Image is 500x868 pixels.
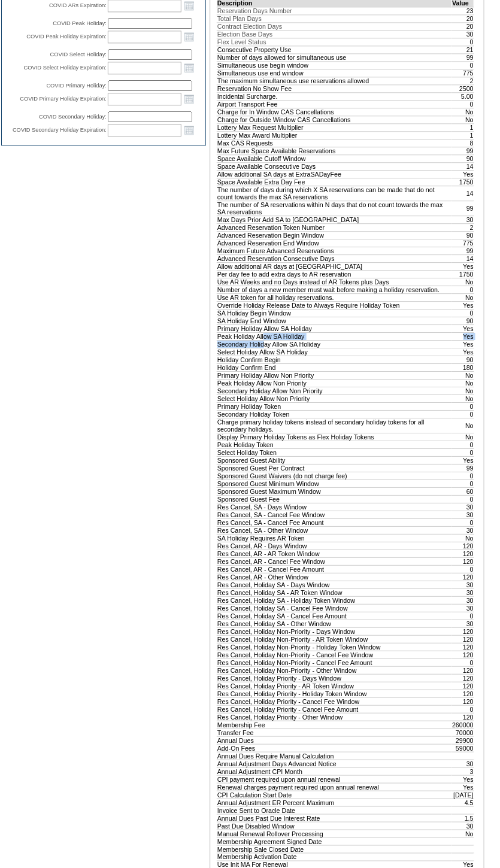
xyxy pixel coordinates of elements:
[452,472,474,479] td: 0
[452,309,474,317] td: 0
[452,612,474,620] td: 0
[217,131,452,139] td: Lottery Max Award Multiplier
[452,38,474,45] td: 0
[217,845,452,853] td: Membership Sale Closed Date
[26,34,107,40] label: COVID Peak Holiday Expiration:
[24,65,107,71] label: COVID Select Holiday Expiration:
[452,658,474,666] td: 0
[217,791,452,799] td: CPI Calculation Start Date
[217,573,452,581] td: Res Cancel, AR - Other Window
[452,231,474,239] td: 90
[217,309,452,317] td: SA Holiday Begin Window
[217,387,452,394] td: Secondary Holiday Allow Non Priority
[46,83,107,89] label: COVID Primary Holiday:
[20,96,107,102] label: COVID Primary Holiday Expiration:
[183,123,196,136] a: Open the calendar popup.
[217,604,452,612] td: Res Cancel, Holiday SA - Cancel Fee Window
[452,92,474,100] td: 5.00
[452,666,474,674] td: 120
[217,324,452,332] td: Primary Holiday Allow SA Holiday
[39,114,107,120] label: COVID Secondary Holiday:
[452,495,474,503] td: 0
[217,100,452,108] td: Airport Transport Fee
[452,61,474,69] td: 0
[452,550,474,557] td: 120
[217,448,452,456] td: Select Holiday Token
[217,705,452,713] td: Res Cancel, Holiday Priority - Cancel Fee Amount
[217,635,452,643] td: Res Cancel, Holiday Non-Priority - AR Token Window
[452,186,474,201] td: 14
[452,767,474,775] td: 3
[452,69,474,77] td: 775
[217,503,452,511] td: Res Cancel, SA - Days Window
[217,154,452,162] td: Space Available Cutoff Window
[452,147,474,154] td: 99
[452,604,474,612] td: 30
[217,853,452,861] td: Membership Activation Date
[183,30,196,43] a: Open the calendar popup.
[217,752,452,760] td: Annual Dues Require Manual Calculation
[452,324,474,332] td: Yes
[452,108,474,116] td: No
[217,123,452,131] td: Lottery Max Request Multiplier
[452,697,474,705] td: 120
[217,464,452,472] td: Sponsored Guest Per Contract
[217,286,452,293] td: Number of days a new member must wait before making a holiday reservation.
[452,651,474,658] td: 120
[452,518,474,526] td: 0
[217,433,452,441] td: Display Primary Holiday Tokens as Flex Holiday Tokens
[452,410,474,418] td: 0
[452,643,474,651] td: 120
[217,495,452,503] td: Sponsored Guest Fee
[452,154,474,162] td: 90
[452,100,474,108] td: 0
[217,348,452,356] td: Select Holiday Allow SA Holiday
[217,729,452,736] td: Transfer Fee
[452,705,474,713] td: 0
[217,394,452,402] td: Select Holiday Allow Non Priority
[217,84,452,92] td: Reservation No Show Fee
[452,254,474,262] td: 14
[217,814,452,822] td: Annual Dues Past Due Interest Rate
[217,487,452,495] td: Sponsored Guest Maximum Window
[452,7,474,14] td: 23
[452,814,474,822] td: 1.5
[452,479,474,487] td: 0
[452,116,474,123] td: No
[217,806,452,814] td: Invoice Sent to Oracle Date
[217,7,292,14] span: Reservation Days Number
[217,15,262,22] span: Total Plan Days
[452,581,474,588] td: 30
[217,340,452,348] td: Secondary Holiday Allow SA Holiday
[217,371,452,379] td: Primary Holiday Allow Non Priority
[452,216,474,223] td: 30
[217,441,452,448] td: Peak Holiday Token
[217,690,452,697] td: Res Cancel, Holiday Priority - Holiday Token Window
[217,418,452,433] td: Charge primary holiday tokens instead of secondary holiday tokens for all secondary holidays.
[49,2,107,8] label: COVID ARs Expiration:
[452,379,474,387] td: No
[50,51,107,57] label: COVID Select Holiday:
[217,170,452,178] td: Allow additional SA days at ExtraSADayFee
[452,736,474,744] td: 29900
[217,139,452,147] td: Max CAS Requests
[452,178,474,186] td: 1750
[452,596,474,604] td: 30
[452,557,474,565] td: 120
[452,573,474,581] td: 120
[217,799,452,806] td: Annual Adjustment ER Percent Maximum
[217,402,452,410] td: Primary Holiday Token
[452,565,474,573] td: 0
[452,682,474,690] td: 120
[217,534,452,542] td: SA Holiday Requires AR Token
[452,139,474,147] td: 8
[452,526,474,534] td: 30
[217,550,452,557] td: Res Cancel, AR - AR Token Window
[217,108,452,116] td: Charge for In Window CAS Cancellations
[452,247,474,254] td: 99
[217,511,452,518] td: Res Cancel, SA - Cancel Fee Window
[452,348,474,356] td: Yes
[452,22,474,30] td: 20
[217,77,452,84] td: The maximum simultaneous use reservations allowed
[217,216,452,223] td: Max Days Prior Add SA to [GEOGRAPHIC_DATA]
